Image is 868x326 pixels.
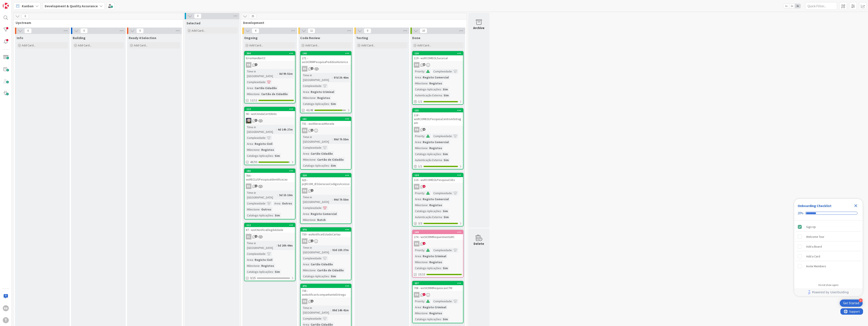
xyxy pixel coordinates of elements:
div: Area [246,86,253,90]
div: Registo Civil [254,257,273,262]
div: Complexidade [302,145,321,150]
span: : [273,269,274,274]
div: 274 - wsSICRIMRequerimentoRC [413,234,463,240]
div: BS [246,184,251,189]
span: Support [9,1,19,6]
div: Catalogo Aplicações [246,213,273,218]
div: 92d 22h 27m [331,248,350,252]
div: RB [302,188,307,194]
a: 124116 - wsRCOMEOLPesquisaCAEsRBPriority:Complexidade:Area:Registo ComercialMilestone:RegistosCat... [412,173,464,226]
div: Registo Comercial [422,75,450,80]
div: Registo Civil [254,141,273,146]
span: : [265,251,266,256]
div: Registos [428,260,443,264]
span: : [329,101,330,106]
span: : [452,69,452,74]
div: Onboarding Checklist [798,203,831,208]
div: 8d 9h 51m [278,71,294,76]
div: Milestone [414,260,428,264]
div: 394 [245,51,295,55]
span: : [428,260,428,264]
span: 2 [311,67,313,70]
div: Catalogo Aplicações [414,266,441,270]
div: Catalogo Aplicações [302,274,329,279]
div: Autenticação Externa [414,215,442,219]
div: Registo Criminal [422,254,447,258]
a: 161731 - wsAlteracaoMoradaRBTime in [GEOGRAPHIC_DATA]:99d 7h 55mComplexidade:Area:Cartão CidadãoM... [300,117,351,170]
span: : [428,81,428,86]
div: Cartão de Cidadão [316,268,345,273]
div: 161731 - wsAlteracaoMorada [301,117,351,126]
div: 99d 7h 55m [333,137,350,142]
span: : [265,80,266,84]
div: Registo Comercial [422,140,450,144]
div: 161 [301,117,351,121]
div: 125 [415,109,463,112]
div: Close Checklist [852,202,859,209]
div: Area [302,211,309,216]
div: Catalogo Aplicações [302,101,329,106]
div: 1/1 [413,99,463,104]
span: : [253,141,254,146]
div: 149 [413,230,463,234]
span: Add Card... [361,43,375,47]
div: Autenticação Externa [414,158,442,162]
div: 220 [301,173,351,177]
span: : [329,274,330,279]
span: Add Card... [22,43,35,47]
div: 146271 - wsSICRIMPesquisaPedidosHistorico [301,51,351,65]
div: RB [413,241,463,247]
input: Quick Filter... [805,2,837,10]
div: Area [246,141,253,146]
span: : [442,158,443,162]
div: 731 - wsAlteracaoMorada [301,121,351,126]
span: 5 [311,129,313,132]
div: RB [246,62,251,68]
div: Sim [330,101,337,106]
span: : [260,92,260,96]
span: : [276,127,277,132]
span: 48/50 [250,160,257,164]
div: Milestone [302,95,316,100]
span: : [452,191,452,195]
div: 186 [245,169,295,173]
div: Area [414,254,421,258]
div: 116 - wsRCOMEOLPesquisaCAEs [413,177,463,183]
div: Complexidade [432,134,452,138]
div: Area [414,140,421,144]
div: Welcome Tour is incomplete. [796,232,861,241]
div: Sign Up [806,224,816,229]
img: Visit kanbanzone.com [3,3,9,9]
div: 146 [301,51,351,55]
div: Registos [260,147,275,152]
span: : [428,146,428,150]
span: : [280,201,281,206]
div: Time in [GEOGRAPHIC_DATA] [302,135,332,144]
div: 4d 14h 27m [277,127,294,132]
div: Sim [443,215,450,219]
span: : [253,257,254,262]
div: Time in [GEOGRAPHIC_DATA] [246,190,278,200]
div: Cartão de Cidadão [260,92,289,96]
div: Add a Card is incomplete. [796,252,861,261]
span: : [309,211,310,216]
span: : [329,163,330,168]
a: 126119 - wsRCOMEOLSucursalRBPriority:Complexidade:Area:Registo ComercialMilestone:RegistosCatalog... [412,51,464,105]
div: 124 [415,174,463,177]
div: 220 [303,174,351,177]
div: 376739 - wsNotificarEstadoCartao [301,228,351,237]
div: Registos [428,81,443,86]
span: : [316,157,316,162]
span: : [316,217,316,222]
div: Sim [274,269,281,274]
div: Catalogo Aplicações [302,163,329,168]
div: Cartão Cidadão [310,151,334,156]
span: : [316,95,316,100]
div: Complexidade [432,69,452,74]
div: Add a Board [806,244,822,249]
span: 2 [255,235,257,238]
